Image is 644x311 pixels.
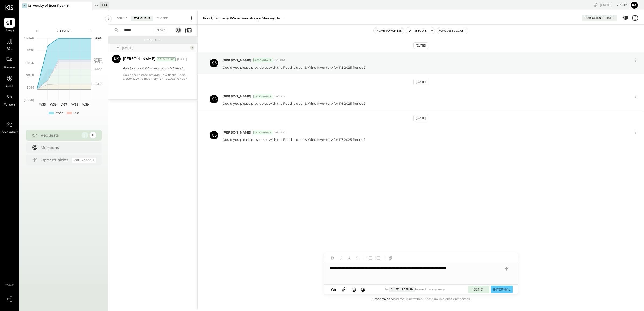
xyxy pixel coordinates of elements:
[27,86,34,89] text: $966
[437,27,468,34] button: Flag as Blocker
[177,57,187,61] div: [DATE]
[111,38,195,42] div: Requests
[190,46,194,50] div: 1
[0,119,19,135] a: Accountant
[329,286,338,292] button: Aa
[468,286,489,293] button: SEND
[274,94,286,99] span: 7:46 PM
[387,254,394,261] button: Add URL
[71,103,78,106] text: W38
[5,28,15,33] span: Queue
[41,29,87,33] div: P09 2025
[253,131,272,134] div: Accountant
[24,98,34,102] text: ($6.4K)
[50,103,56,106] text: W36
[90,132,96,138] div: 11
[131,16,153,21] div: For Client
[593,2,598,8] div: copy link
[157,57,176,61] div: Accountant
[94,58,102,61] text: OPEX
[406,27,429,34] button: Resolve
[223,58,251,62] span: [PERSON_NAME]
[55,111,63,115] div: Profit
[374,27,404,34] button: Move to for me
[6,84,13,89] span: Cash
[0,92,19,107] a: Vendors
[123,66,186,71] div: Food, Liquor & Wine Inventory - Missing Inventory
[491,286,513,293] button: INTERNAL
[73,111,79,115] div: Loss
[123,73,187,81] div: Could you please provide us with the Food, Liquor & Wine Inventory for P7 2025 Period?
[0,36,19,52] a: P&L
[359,286,367,293] button: @
[600,2,629,8] div: [DATE]
[94,82,102,86] text: COGS
[274,130,285,135] span: 8:47 PM
[82,132,88,138] div: 1
[0,18,19,33] a: Queue
[354,254,361,261] button: Strikethrough
[605,16,614,20] div: [DATE]
[94,60,103,64] text: Occu...
[26,73,34,77] text: $8.3K
[41,145,94,150] div: Mentions
[72,158,96,163] div: Coming Soon
[253,95,272,98] div: Accountant
[0,55,19,70] a: Balance
[389,287,415,292] span: Shift + Return
[4,65,15,70] span: Balance
[367,287,462,292] div: Use to send the message
[100,2,109,8] div: + 19
[329,254,336,261] button: Bold
[223,130,251,135] span: [PERSON_NAME]
[223,101,365,106] p: Could you please provide us with the Food, Liquor & Wine Inventory for P6 2025 Period?
[4,103,15,107] span: Vendors
[334,287,336,292] span: a
[223,65,365,70] p: Could you please provide us with the Food, Liquor & Wine Inventory for P5 2025 Period?
[114,16,130,21] div: For Me
[337,254,344,261] button: Italic
[41,132,79,138] div: Requests
[0,73,19,89] a: Cash
[374,254,381,261] button: Ordered List
[22,3,27,8] div: Uo
[82,103,89,106] text: W39
[274,58,285,62] span: 5:25 PM
[361,287,365,292] span: @
[223,137,365,142] p: Could you please provide us with the Food, Liquor & Wine Inventory for P7 2025 Period?
[366,254,373,261] button: Unordered List
[253,58,272,62] div: Accountant
[413,115,428,121] div: [DATE]
[630,1,639,9] button: Pa
[94,67,102,71] text: Labor
[1,130,18,135] span: Accountant
[25,61,34,65] text: $15.7K
[413,79,428,85] div: [DATE]
[61,103,67,106] text: W37
[345,254,352,261] button: Underline
[155,28,167,33] div: Clear
[584,16,603,20] div: For Client
[28,3,69,8] div: University of Beer Rocklin
[203,16,284,21] div: Food, Liquor & Wine Inventory - Missing Inventory
[41,157,69,163] div: Opportunities
[123,57,155,62] div: [PERSON_NAME]
[154,16,171,21] div: Closed
[122,46,189,50] div: [DATE]
[6,47,13,52] span: P&L
[39,103,46,106] text: W35
[24,36,34,40] text: $30.4K
[223,94,251,99] span: [PERSON_NAME]
[94,36,102,40] text: Sales
[27,48,34,52] text: $23K
[413,42,428,49] div: [DATE]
